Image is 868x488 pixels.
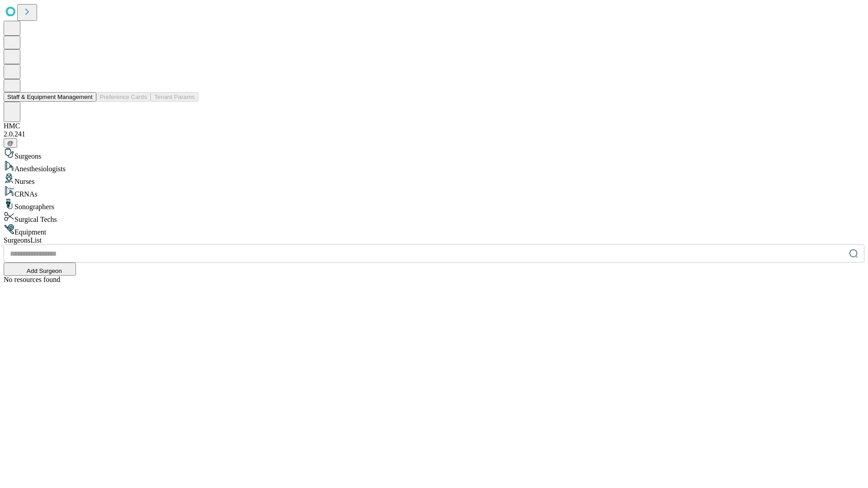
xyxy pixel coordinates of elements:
[4,173,864,186] div: Nurses
[4,148,864,160] div: Surgeons
[4,276,864,284] div: No resources found
[4,186,864,198] div: CRNAs
[4,160,864,173] div: Anesthesiologists
[4,236,864,244] div: Surgeons List
[7,140,14,146] span: @
[4,198,864,211] div: Sonographers
[4,122,864,130] div: HMC
[4,130,864,138] div: 2.0.241
[151,92,198,102] button: Tenant Params
[4,263,76,276] button: Add Surgeon
[96,92,151,102] button: Preference Cards
[4,224,864,236] div: Equipment
[4,211,864,224] div: Surgical Techs
[4,92,96,102] button: Staff & Equipment Management
[4,138,17,148] button: @
[27,267,62,274] span: Add Surgeon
